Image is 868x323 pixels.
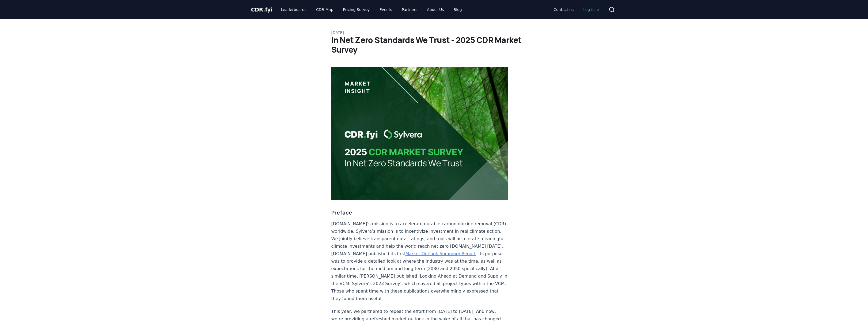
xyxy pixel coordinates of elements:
[549,5,578,14] a: Contact us
[331,67,509,200] img: blog post image
[423,5,448,14] a: About Us
[251,6,272,13] span: CDR fyi
[397,5,422,14] a: Partners
[331,35,537,55] h1: In Net Zero Standards We Trust - 2025 CDR Market Survey
[579,5,604,14] a: Log in
[583,7,600,12] span: Log in
[449,5,466,14] a: Blog
[251,6,272,13] a: CDR.fyi
[276,5,466,14] nav: Main
[331,30,537,35] p: [DATE]
[312,5,338,14] a: CDR Map
[276,5,311,14] a: Leaderboards
[405,251,476,256] a: Market Outlook Summary Report
[263,6,265,13] span: .
[375,5,396,14] a: Events
[549,5,604,14] nav: Main
[331,220,509,302] p: [DOMAIN_NAME]’s mission is to accelerate durable carbon dioxide removal (CDR) worldwide. Sylvera’...
[331,208,509,217] h3: Preface
[339,5,374,14] a: Pricing Survey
